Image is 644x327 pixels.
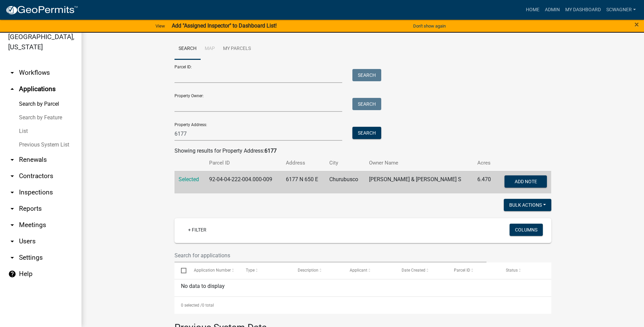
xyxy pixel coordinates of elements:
datatable-header-cell: Type [239,262,291,279]
span: Status [506,268,518,273]
span: Date Created [402,268,425,273]
a: + Filter [183,224,212,236]
i: arrow_drop_down [8,237,16,245]
span: Parcel ID [454,268,470,273]
input: Search for applications [174,248,487,262]
strong: 6177 [264,148,277,154]
a: Admin [542,3,563,16]
button: Search [352,127,381,139]
datatable-header-cell: Parcel ID [447,262,499,279]
td: 6.470 [473,171,497,193]
datatable-header-cell: Description [291,262,343,279]
datatable-header-cell: Applicant [343,262,395,279]
datatable-header-cell: Status [499,262,551,279]
th: City [325,155,365,171]
div: 0 total [174,297,551,314]
button: Close [634,20,639,29]
span: Applicant [350,268,367,273]
th: Acres [473,155,497,171]
i: arrow_drop_down [8,221,16,229]
strong: Add "Assigned Inspector" to Dashboard List! [172,22,277,29]
i: arrow_drop_down [8,172,16,180]
a: My Parcels [219,38,255,60]
td: 6177 N 650 E [282,171,325,193]
a: Search [174,38,201,60]
i: arrow_drop_up [8,85,16,93]
i: arrow_drop_down [8,254,16,262]
button: Bulk Actions [504,199,551,211]
button: Don't show again [410,20,448,32]
i: help [8,270,16,278]
div: No data to display [174,279,551,296]
span: Add Note [515,178,537,184]
span: Application Number [194,268,231,273]
td: Churubusco [325,171,365,193]
i: arrow_drop_down [8,188,16,196]
a: Selected [179,176,199,183]
td: 92-04-04-222-004.000-009 [205,171,282,193]
span: Description [298,268,318,273]
datatable-header-cell: Date Created [395,262,447,279]
td: [PERSON_NAME] & [PERSON_NAME] S [365,171,473,193]
i: arrow_drop_down [8,205,16,213]
button: Add Note [504,175,547,188]
button: Columns [510,224,543,236]
i: arrow_drop_down [8,69,16,77]
th: Address [282,155,325,171]
a: Home [523,3,542,16]
datatable-header-cell: Application Number [187,262,239,279]
span: 0 selected / [181,303,202,308]
button: Search [352,98,381,110]
button: Search [352,69,381,81]
datatable-header-cell: Select [174,262,187,279]
a: scwagner [604,3,639,16]
a: View [153,20,168,32]
span: × [634,20,639,29]
a: My Dashboard [563,3,604,16]
span: Type [246,268,255,273]
th: Parcel ID [205,155,282,171]
th: Owner Name [365,155,473,171]
div: Showing results for Property Address: [174,147,551,155]
i: arrow_drop_down [8,156,16,164]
